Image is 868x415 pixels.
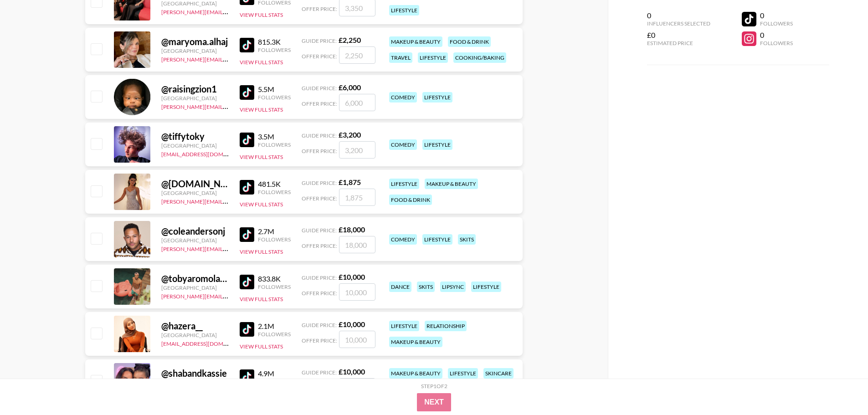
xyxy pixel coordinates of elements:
div: @ shabandkassie [161,368,229,379]
span: Guide Price: [302,274,337,281]
span: Guide Price: [302,179,337,186]
div: 4.9M [258,369,291,378]
button: Next [417,393,451,411]
strong: £ 1,875 [339,178,361,186]
a: [PERSON_NAME][EMAIL_ADDRESS][DOMAIN_NAME] [161,291,296,300]
div: Followers [258,331,291,338]
div: 2.1M [258,322,291,331]
button: View Full Stats [240,11,283,18]
div: Followers [760,20,793,27]
div: lifestyle [422,92,452,102]
span: Offer Price: [302,195,337,202]
span: Offer Price: [302,290,337,297]
div: Followers [258,378,291,385]
strong: £ 10,000 [339,320,365,328]
div: comedy [389,234,417,245]
button: View Full Stats [240,343,283,350]
div: skits [458,234,476,245]
div: @ tobyaromolaran [161,273,229,284]
div: skits [417,282,435,292]
strong: £ 10,000 [339,367,365,376]
img: TikTok [240,275,254,289]
div: 833.8K [258,274,291,283]
div: [GEOGRAPHIC_DATA] [161,190,229,196]
img: TikTok [240,85,254,100]
div: lifestyle [422,234,452,245]
div: Followers [258,189,291,195]
div: relationship [425,321,467,331]
div: lifestyle [418,52,448,63]
img: TikTok [240,227,254,242]
button: View Full Stats [240,248,283,255]
a: [PERSON_NAME][EMAIL_ADDRESS][DOMAIN_NAME] [161,196,296,205]
img: TikTok [240,38,254,52]
span: Offer Price: [302,337,337,344]
button: View Full Stats [240,154,283,160]
span: Offer Price: [302,5,337,12]
input: 3,200 [339,141,375,159]
div: Estimated Price [647,40,710,46]
input: 6,000 [339,94,375,111]
strong: £ 6,000 [339,83,361,92]
img: TikTok [240,322,254,337]
div: cooking/baking [453,52,506,63]
div: makeup & beauty [425,179,478,189]
a: [EMAIL_ADDRESS][DOMAIN_NAME] [161,338,253,347]
div: £0 [647,31,710,40]
div: Followers [760,40,793,46]
strong: £ 18,000 [339,225,365,234]
div: [GEOGRAPHIC_DATA] [161,95,229,102]
iframe: Drift Widget Chat Controller [822,369,857,404]
input: 2,250 [339,46,375,64]
span: Guide Price: [302,85,337,92]
input: 10,000 [339,331,375,348]
div: lifestyle [389,5,419,15]
span: Guide Price: [302,37,337,44]
div: 0 [760,31,793,40]
div: @ [DOMAIN_NAME] [161,178,229,190]
div: lifestyle [471,282,501,292]
strong: £ 2,250 [339,36,361,44]
div: Step 1 of 2 [421,383,447,389]
div: @ tiffytoky [161,131,229,142]
div: @ raisingzion1 [161,83,229,95]
div: skincare [483,368,514,379]
button: View Full Stats [240,296,283,302]
div: 815.3K [258,37,291,46]
div: dance [389,282,411,292]
span: Offer Price: [302,100,337,107]
a: [PERSON_NAME][EMAIL_ADDRESS][DOMAIN_NAME] [161,102,296,110]
span: Guide Price: [302,369,337,376]
div: makeup & beauty [389,36,442,47]
span: Offer Price: [302,53,337,60]
div: Followers [258,236,291,243]
div: [GEOGRAPHIC_DATA] [161,237,229,244]
img: TikTok [240,180,254,195]
div: 481.5K [258,179,291,189]
a: [PERSON_NAME][EMAIL_ADDRESS][DOMAIN_NAME] [161,7,296,15]
a: [PERSON_NAME][EMAIL_ADDRESS][DOMAIN_NAME] [161,54,296,63]
div: @ hazera__ [161,320,229,332]
div: Influencers Selected [647,20,710,27]
div: Followers [258,141,291,148]
button: View Full Stats [240,59,283,66]
div: lipsync [440,282,466,292]
div: comedy [389,139,417,150]
div: Followers [258,46,291,53]
div: [GEOGRAPHIC_DATA] [161,332,229,338]
img: TikTok [240,369,254,384]
div: food & drink [448,36,491,47]
div: 3.5M [258,132,291,141]
input: 18,000 [339,236,375,253]
div: [GEOGRAPHIC_DATA] [161,284,229,291]
div: Followers [258,94,291,101]
img: TikTok [240,133,254,147]
div: food & drink [389,195,432,205]
span: Offer Price: [302,148,337,154]
strong: £ 3,200 [339,130,361,139]
div: lifestyle [389,321,419,331]
input: 10,000 [339,378,375,395]
input: 10,000 [339,283,375,301]
div: lifestyle [389,179,419,189]
a: [EMAIL_ADDRESS][DOMAIN_NAME] [161,149,253,158]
